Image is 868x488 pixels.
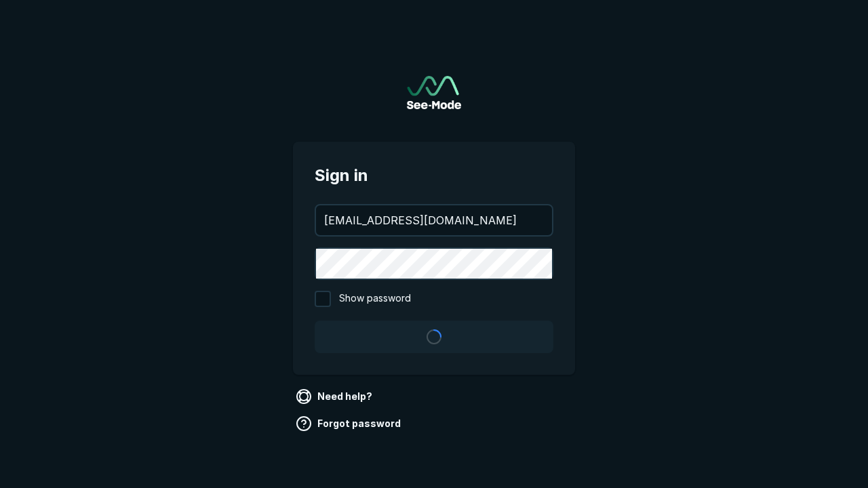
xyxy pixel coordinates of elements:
a: Forgot password [293,413,406,434]
span: Show password [339,291,411,307]
a: Need help? [293,386,378,407]
img: See-Mode Logo [407,76,461,109]
input: your@email.com [316,205,552,235]
span: Sign in [315,163,553,188]
a: Go to sign in [407,76,461,109]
